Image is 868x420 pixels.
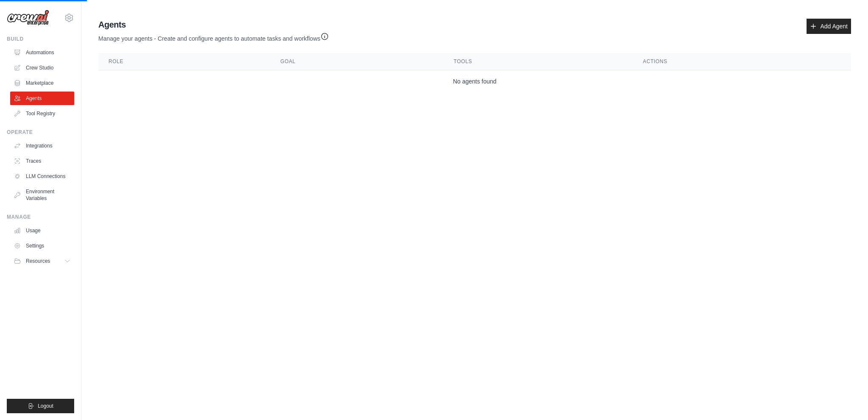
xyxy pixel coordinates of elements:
[7,10,49,26] img: Logo
[10,170,74,183] a: LLM Connections
[10,92,74,105] a: Agents
[7,214,74,220] div: Manage
[270,53,444,70] th: Goal
[7,36,74,42] div: Build
[26,258,50,264] span: Resources
[7,129,74,136] div: Operate
[98,19,329,31] h2: Agents
[10,46,74,59] a: Automations
[10,224,74,237] a: Usage
[10,107,74,120] a: Tool Registry
[807,19,851,34] a: Add Agent
[7,399,74,413] button: Logout
[10,154,74,168] a: Traces
[98,70,851,93] td: No agents found
[10,76,74,90] a: Marketplace
[10,185,74,205] a: Environment Variables
[10,61,74,75] a: Crew Studio
[10,239,74,253] a: Settings
[98,31,329,43] p: Manage your agents - Create and configure agents to automate tasks and workflows
[443,53,632,70] th: Tools
[10,139,74,153] a: Integrations
[98,53,270,70] th: Role
[633,53,851,70] th: Actions
[38,403,53,409] span: Logout
[10,254,74,268] button: Resources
